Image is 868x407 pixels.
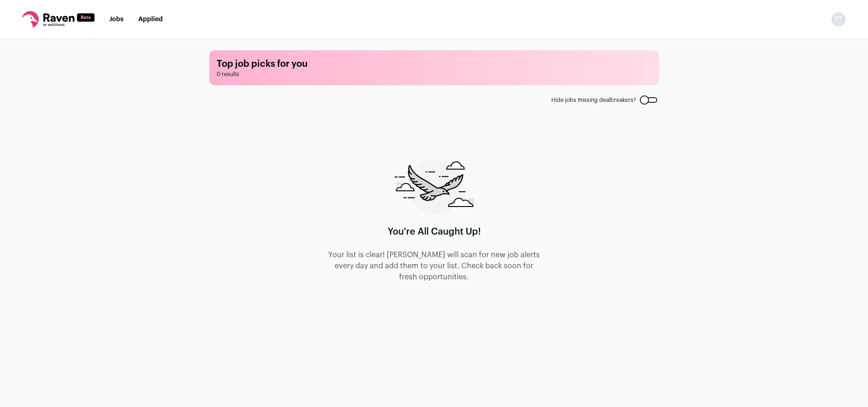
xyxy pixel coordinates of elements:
a: Jobs [109,16,124,23]
h1: You're All Caught Up! [388,225,481,238]
button: Open dropdown [831,12,846,27]
h1: Top job picks for you [217,58,652,71]
img: raven-searching-graphic-988e480d85f2d7ca07d77cea61a0e572c166f105263382683f1c6e04060d3bee.png [395,159,474,214]
p: Your list is clear! [PERSON_NAME] will scan for new job alerts every day and add them to your lis... [327,249,541,283]
span: 0 results [217,71,652,78]
img: nopic.png [831,12,846,27]
span: Hide jobs missing dealbreakers? [551,96,636,104]
a: Applied [138,16,163,23]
